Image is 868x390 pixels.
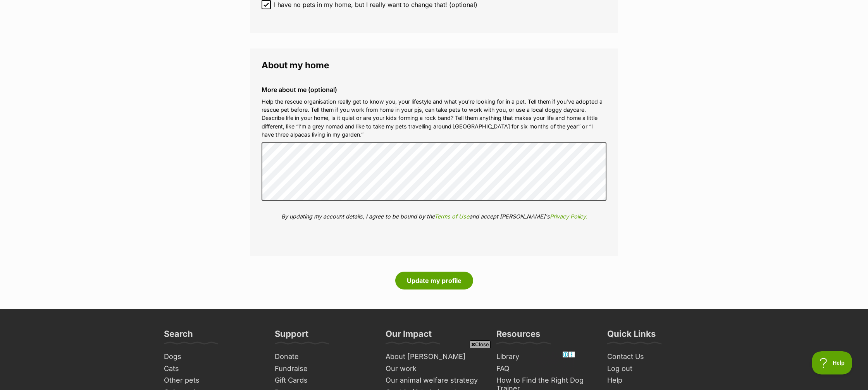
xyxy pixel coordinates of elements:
fieldset: About my home [250,49,618,256]
a: Other pets [161,374,264,387]
span: Close [470,340,491,348]
a: Log out [604,363,707,375]
a: Donate [272,351,375,363]
label: More about me (optional) [262,86,606,93]
h3: Quick Links [607,328,656,344]
p: By updating my account details, I agree to be bound by the and accept [PERSON_NAME]'s [262,212,606,220]
a: Dogs [161,351,264,363]
h3: Our Impact [386,328,432,344]
a: Terms of Use [434,213,469,220]
h3: Resources [496,328,540,344]
iframe: Advertisement [293,351,575,386]
a: Fundraise [272,363,375,375]
button: Update my profile [395,272,473,289]
iframe: Help Scout Beacon - Open [812,351,852,374]
a: Gift Cards [272,374,375,387]
h3: Search [164,328,193,344]
a: Cats [161,363,264,375]
a: Help [604,374,707,387]
a: Contact Us [604,351,707,363]
a: Privacy Policy. [550,213,587,220]
h3: Support [275,328,308,344]
p: Help the rescue organisation really get to know you, your lifestyle and what you’re looking for i... [262,97,606,139]
legend: About my home [262,60,606,70]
